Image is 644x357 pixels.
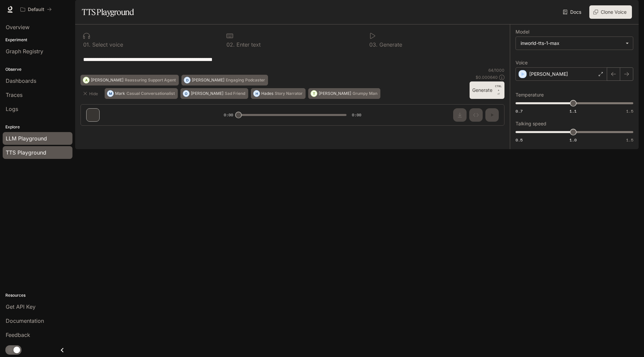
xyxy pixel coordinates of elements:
button: O[PERSON_NAME]Sad Friend [180,88,248,99]
p: Engaging Podcaster [226,78,265,82]
p: 0 1 . [83,42,91,47]
button: Clone Voice [589,5,632,19]
p: ⏎ [495,84,502,96]
p: Model [516,29,529,34]
p: Talking speed [516,121,546,126]
p: Temperature [516,93,544,97]
button: All workspaces [17,3,55,16]
p: Story Narrator [275,92,303,96]
span: 1.0 [570,137,577,143]
p: Enter text [235,42,261,47]
span: 1.5 [626,137,633,143]
div: inworld-tts-1-max [521,40,622,47]
h1: TTS Playground [82,5,134,19]
p: Generate [378,42,402,47]
button: HHadesStory Narrator [251,88,306,99]
span: 1.5 [626,108,633,114]
p: Mark [115,92,125,96]
button: D[PERSON_NAME]Engaging Podcaster [181,75,268,85]
p: Grumpy Man [353,92,377,96]
p: CTRL + [495,84,502,92]
p: Reassuring Support Agent [125,78,176,82]
p: Casual Conversationalist [126,92,175,96]
p: 64 / 1000 [488,67,504,73]
p: $ 0.000640 [476,74,498,80]
div: H [254,88,260,99]
div: inworld-tts-1-max [516,37,633,50]
p: Sad Friend [225,92,245,96]
button: A[PERSON_NAME]Reassuring Support Agent [80,75,179,85]
span: 1.1 [570,108,577,114]
p: Hades [261,92,273,96]
span: 0.5 [516,137,523,143]
p: Select voice [91,42,123,47]
button: Hide [80,88,102,99]
p: Default [28,7,44,12]
p: [PERSON_NAME] [319,92,351,96]
div: O [183,88,189,99]
div: T [311,88,317,99]
p: 0 2 . [226,42,235,47]
div: A [83,75,89,85]
p: [PERSON_NAME] [192,78,224,82]
div: M [107,88,113,99]
a: Docs [561,5,584,19]
span: 0.7 [516,108,523,114]
p: 0 3 . [369,42,378,47]
button: T[PERSON_NAME]Grumpy Man [308,88,380,99]
p: [PERSON_NAME] [529,71,568,77]
button: MMarkCasual Conversationalist [105,88,178,99]
p: [PERSON_NAME] [191,92,223,96]
p: Voice [516,60,528,65]
p: [PERSON_NAME] [91,78,123,82]
button: GenerateCTRL +⏎ [470,81,504,99]
div: D [184,75,190,85]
